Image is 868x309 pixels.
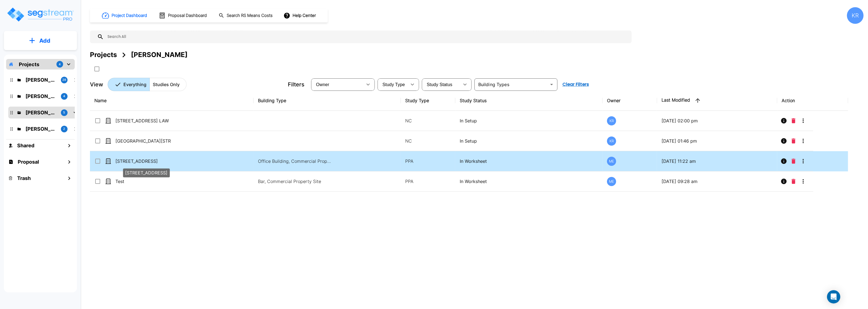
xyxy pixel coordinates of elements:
[789,115,798,126] button: Delete
[316,82,329,87] span: Owner
[405,178,451,185] p: PPA
[657,91,777,111] th: Last Modified
[258,178,333,185] p: Bar, Commercial Property Site
[607,116,616,125] div: KR
[405,158,451,164] p: PPA
[476,81,547,88] input: Building Types
[798,156,809,167] button: More-Options
[282,10,318,21] button: Help Center
[25,109,56,116] p: M.E. Folder
[312,77,363,92] div: Select
[847,7,864,24] div: KR
[90,80,103,89] p: View
[405,138,451,144] p: NC
[460,178,598,185] p: In Worksheet
[778,135,789,146] button: Info
[383,82,405,87] span: Study Type
[427,82,453,87] span: Study Status
[115,138,171,144] p: [GEOGRAPHIC_DATA][STREET_ADDRESS]
[607,157,616,166] div: ME
[39,37,50,45] p: Add
[18,158,39,166] h1: Proposal
[460,138,598,144] p: In Setup
[149,78,187,91] button: Studies Only
[131,50,188,60] div: [PERSON_NAME]
[607,177,616,186] div: ME
[798,176,809,187] button: More-Options
[115,117,171,124] p: [STREET_ADDRESS] LAW
[59,62,61,67] p: 4
[798,115,809,126] button: More-Options
[157,10,210,21] button: Proposal Dashboard
[90,50,117,60] div: Projects
[288,80,304,89] p: Filters
[460,158,598,164] p: In Worksheet
[662,117,773,124] p: [DATE] 02:00 pm
[153,81,180,88] p: Studies Only
[104,30,629,43] input: Search All
[168,12,207,19] h1: Proposal Dashboard
[100,9,150,22] button: Project Dashboard
[455,91,603,111] th: Study Status
[789,176,798,187] button: Delete
[90,91,254,111] th: Name
[63,127,65,131] p: 2
[123,81,146,88] p: Everything
[777,91,848,111] th: Action
[62,78,66,82] p: 28
[662,138,773,144] p: [DATE] 01:46 pm
[227,12,273,19] h1: Search RS Means Costs
[216,10,276,21] button: Search RS Means Costs
[379,77,407,92] div: Select
[25,125,56,133] p: Karina's Folder
[63,110,65,115] p: 5
[798,135,809,146] button: More-Options
[25,76,56,84] p: Kristina's Folder (Finalized Reports)
[17,142,34,149] h1: Shared
[125,170,168,176] p: [STREET_ADDRESS]
[405,117,451,124] p: NC
[423,77,459,92] div: Select
[63,94,65,99] p: 4
[603,91,657,111] th: Owner
[778,115,789,126] button: Info
[662,158,773,164] p: [DATE] 11:22 am
[778,176,789,187] button: Info
[789,156,798,167] button: Delete
[112,12,147,19] h1: Project Dashboard
[827,290,840,303] div: Open Intercom Messenger
[789,135,798,146] button: Delete
[662,178,773,185] p: [DATE] 09:28 am
[17,174,31,182] h1: Trash
[548,81,556,88] button: Open
[19,61,39,68] p: Projects
[258,158,333,164] p: Office Building, Commercial Property Site
[108,78,187,91] div: Platform
[401,91,455,111] th: Study Type
[91,63,102,74] button: SelectAll
[254,91,401,111] th: Building Type
[560,79,591,90] button: Clear Filters
[115,178,171,185] p: Test
[607,137,616,146] div: KR
[460,117,598,124] p: In Setup
[108,78,150,91] button: Everything
[778,156,789,167] button: Info
[115,158,171,164] p: [STREET_ADDRESS]
[6,7,74,22] img: Logo
[4,33,77,49] button: Add
[25,92,56,100] p: Jon's Folder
